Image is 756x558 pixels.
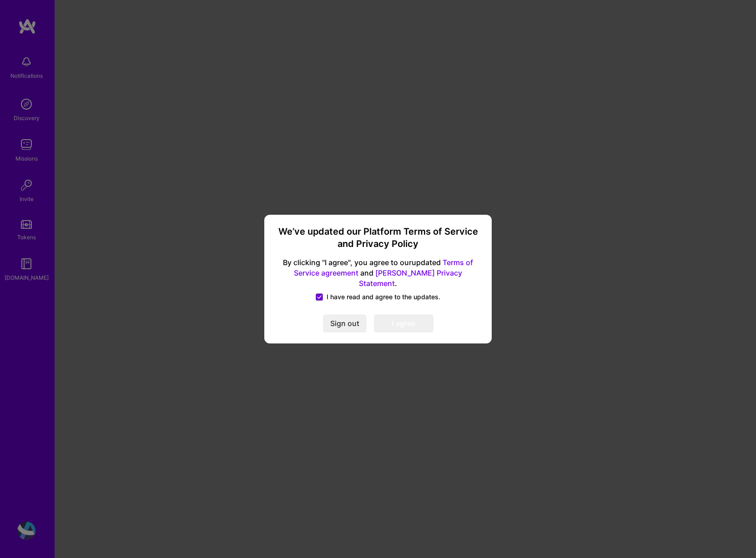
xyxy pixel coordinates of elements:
[275,226,481,251] h3: We’ve updated our Platform Terms of Service and Privacy Policy
[327,292,440,302] span: I have read and agree to the updates.
[275,258,481,289] span: By clicking "I agree", you agree to our updated and .
[359,268,462,288] a: [PERSON_NAME] Privacy Statement
[323,314,367,332] button: Sign out
[374,314,433,332] button: I agree
[294,258,473,278] a: Terms of Service agreement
